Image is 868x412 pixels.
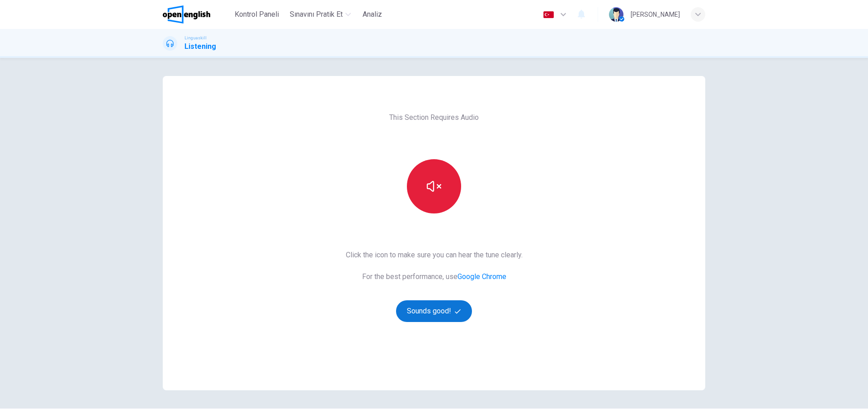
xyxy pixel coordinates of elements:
div: [PERSON_NAME] [631,9,680,20]
img: tr [543,11,554,18]
span: Kontrol Paneli [235,9,279,20]
button: Analiz [358,6,387,23]
button: Sounds good! [396,300,472,322]
span: This Section Requires Audio [389,112,479,123]
span: For the best performance, use [346,271,523,282]
span: Sınavını Pratik Et [290,9,343,20]
img: Profile picture [609,7,623,22]
h1: Listening [184,41,216,52]
button: Kontrol Paneli [231,6,283,23]
span: Linguaskill [184,35,207,41]
a: Google Chrome [458,272,506,281]
a: OpenEnglish logo [163,5,231,24]
button: Sınavını Pratik Et [286,6,354,23]
img: OpenEnglish logo [163,5,210,24]
span: Click the icon to make sure you can hear the tune clearly. [346,250,523,260]
span: Analiz [363,9,382,20]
